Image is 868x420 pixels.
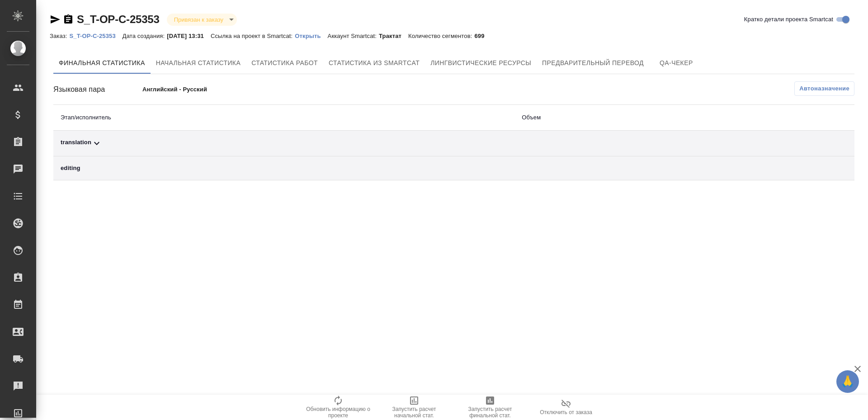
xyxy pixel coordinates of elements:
p: [DATE] 13:31 [167,33,211,39]
a: S_T-OP-C-25353 [69,32,122,39]
p: 699 [474,33,491,39]
p: Дата создания: [123,33,167,39]
span: Автоназначение [799,84,849,93]
div: Привязан к заказу [167,14,237,26]
button: Автоназначение [794,81,854,96]
p: Количество сегментов: [408,33,474,39]
a: Открыть [295,32,327,39]
button: Скопировать ссылку [63,14,74,25]
p: Заказ: [50,33,69,39]
button: Привязан к заказу [171,16,226,24]
p: Трактат [379,33,408,39]
div: Toggle Row Expanded [61,138,507,149]
span: Финальная статистика [59,57,145,69]
span: Лингвистические ресурсы [430,57,531,69]
p: S_T-OP-C-25353 [69,33,122,39]
button: Скопировать ссылку для ЯМессенджера [50,14,61,25]
p: Аккаунт Smartcat: [328,33,379,39]
button: 🙏 [836,370,859,393]
div: Языковая пара [53,84,142,95]
span: Статистика работ [251,57,318,69]
span: Предварительный перевод [542,57,644,69]
p: Открыть [295,33,327,39]
span: Кратко детали проекта Smartcat [744,15,833,24]
span: QA-чекер [655,57,698,69]
p: Английский - Русский [142,85,321,94]
p: Ссылка на проект в Smartcat: [211,33,295,39]
span: Статистика из Smartcat [329,57,420,69]
th: Этап/исполнитель [53,105,514,131]
th: Объем [514,105,752,131]
span: 🙏 [840,372,855,391]
div: editing [61,164,507,173]
span: Начальная статистика [156,57,241,69]
a: S_T-OP-C-25353 [77,13,160,25]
